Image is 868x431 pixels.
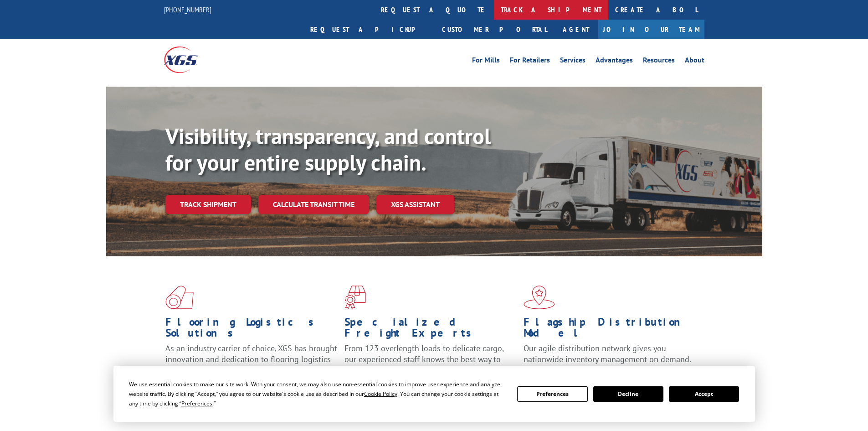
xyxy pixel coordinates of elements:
h1: Specialized Freight Experts [344,317,517,343]
a: Services [560,57,586,67]
button: Decline [593,386,663,402]
span: Preferences [181,400,212,407]
button: Preferences [517,386,587,402]
div: We use essential cookies to make our site work. With your consent, we may also use non-essential ... [129,379,506,408]
a: Advantages [596,57,633,67]
a: Agent [554,20,598,39]
a: For Retailers [510,57,550,67]
a: XGS ASSISTANT [376,195,454,214]
p: From 123 overlength loads to delicate cargo, our experienced staff knows the best way to move you... [344,343,517,384]
span: Cookie Policy [364,390,397,398]
h1: Flooring Logistics Solutions [165,317,338,343]
button: Accept [669,386,739,402]
img: xgs-icon-flagship-distribution-model-red [524,286,555,309]
a: Calculate transit time [258,195,369,214]
a: Customer Portal [435,20,554,39]
a: [PHONE_NUMBER] [164,5,211,14]
div: Cookie Consent Prompt [113,366,755,422]
img: xgs-icon-total-supply-chain-intelligence-red [165,286,194,309]
a: Join Our Team [598,20,704,39]
a: About [685,57,704,67]
b: Visibility, transparency, and control for your entire supply chain. [165,122,491,177]
a: Resources [643,57,675,67]
span: As an industry carrier of choice, XGS has brought innovation and dedication to flooring logistics... [165,343,337,375]
h1: Flagship Distribution Model [524,317,696,343]
img: xgs-icon-focused-on-flooring-red [344,286,366,309]
a: For Mills [472,57,500,67]
a: Track shipment [165,195,251,214]
span: Our agile distribution network gives you nationwide inventory management on demand. [524,343,691,364]
a: Request a pickup [303,20,435,39]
